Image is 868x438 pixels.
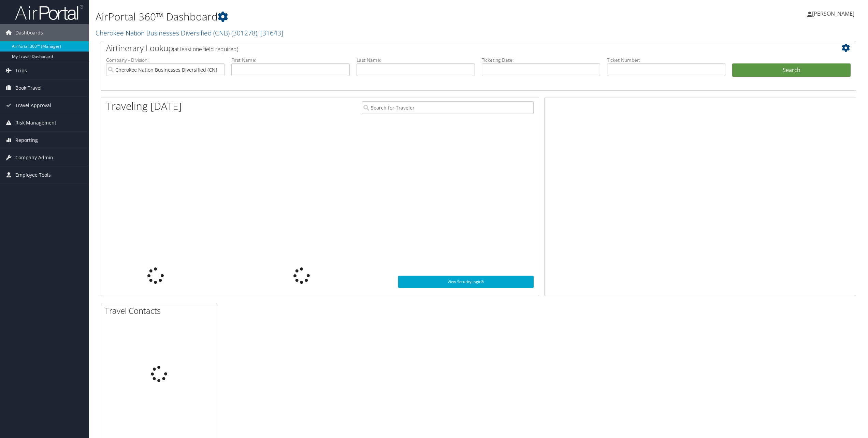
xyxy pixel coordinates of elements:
input: Search for Traveler [362,101,534,114]
span: (at least one field required) [173,45,238,53]
a: View SecurityLogic® [398,276,534,288]
a: [PERSON_NAME] [807,3,861,24]
span: Reporting [15,132,38,149]
span: , [ 31643 ] [257,28,283,38]
button: Search [732,63,851,77]
label: Ticket Number: [607,57,725,63]
a: Cherokee Nation Businesses Diversified (CNB) [96,28,283,38]
span: [PERSON_NAME] [812,10,854,17]
span: Company Admin [15,149,53,166]
label: Last Name: [357,57,475,63]
span: Dashboards [15,24,43,41]
label: Company - Division: [106,57,225,63]
span: Risk Management [15,114,56,131]
span: Travel Approval [15,97,51,114]
span: Employee Tools [15,166,51,184]
h2: Travel Contacts [105,305,217,317]
span: Book Travel [15,79,42,97]
span: ( 301278 ) [231,28,257,38]
h1: AirPortal 360™ Dashboard [96,10,606,24]
label: Ticketing Date: [482,57,600,63]
label: First Name: [231,57,350,63]
img: airportal-logo.png [15,4,83,20]
h1: Traveling [DATE] [106,99,182,113]
h2: Airtinerary Lookup [106,42,788,54]
span: Trips [15,62,27,79]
